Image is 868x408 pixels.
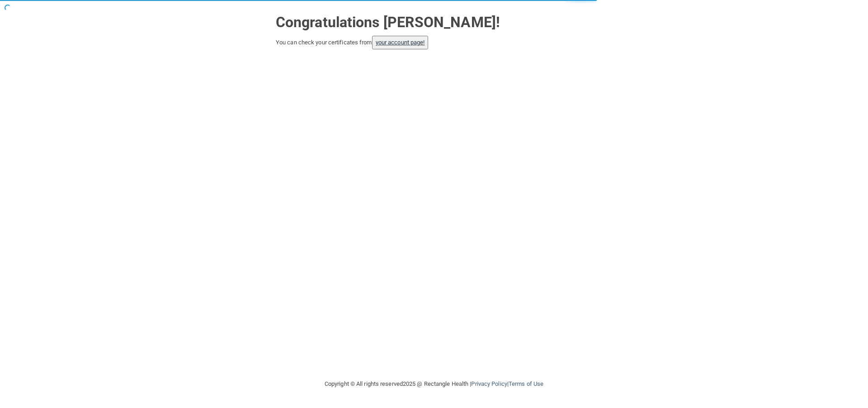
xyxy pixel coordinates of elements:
div: You can check your certificates from [276,36,592,49]
a: Privacy Policy [471,380,507,387]
iframe: Drift Widget Chat Controller [712,344,857,380]
a: your account page! [376,39,425,46]
div: Copyright © All rights reserved 2025 @ Rectangle Health | | [269,370,599,398]
a: Terms of Use [509,380,543,387]
strong: Congratulations [PERSON_NAME]! [276,14,500,31]
button: your account page! [372,36,429,49]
